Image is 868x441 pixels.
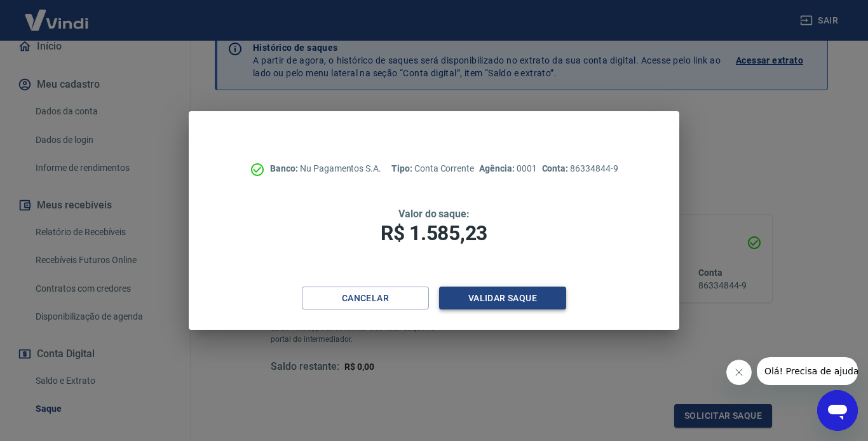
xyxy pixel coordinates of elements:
p: 0001 [479,162,536,175]
span: Olá! Precisa de ajuda? [8,9,107,19]
span: R$ 1.585,23 [381,221,487,245]
span: Valor do saque: [398,208,470,220]
span: Tipo: [391,163,414,173]
p: Nu Pagamentos S.A. [270,162,381,175]
button: Validar saque [439,287,566,310]
button: Cancelar [302,287,429,310]
iframe: Mensagem da empresa [757,357,858,385]
span: Conta: [542,163,571,173]
span: Banco: [270,163,300,173]
iframe: Botão para abrir a janela de mensagens [817,390,858,431]
iframe: Fechar mensagem [726,360,752,385]
span: Agência: [479,163,517,173]
p: 86334844-9 [542,162,618,175]
p: Conta Corrente [391,162,474,175]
